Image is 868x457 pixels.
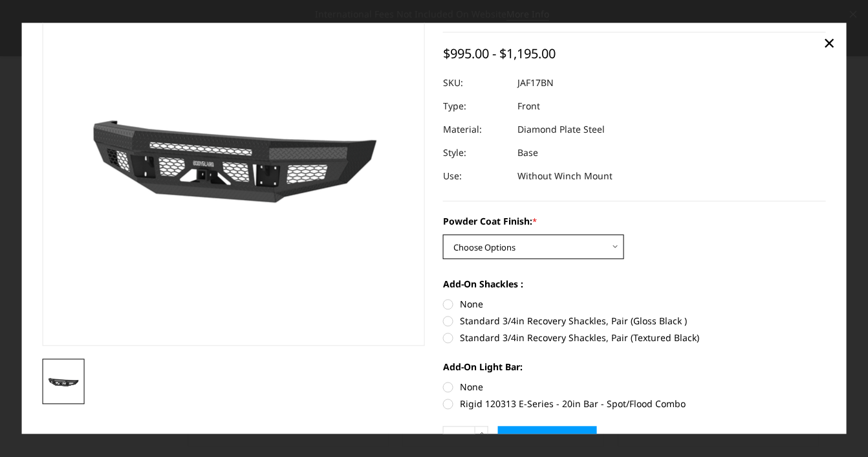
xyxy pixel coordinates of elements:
img: 2017-2022 Ford F250-350 - FT Series - Base Front Bumper [46,372,80,391]
label: Powder Coat Finish: [443,215,826,229]
span: × [823,28,835,56]
label: Add-On Shackles : [443,278,826,291]
dd: Without Winch Mount [517,165,613,188]
dt: Type: [443,95,508,118]
span: $995.00 - $1,195.00 [443,45,556,63]
label: None [443,298,826,311]
a: Write a Review [443,13,499,25]
label: Rigid 120313 E-Series - 20in Bar - Spot/Flood Combo [443,397,826,411]
dt: SKU: [443,72,508,95]
dd: Diamond Plate Steel [517,118,605,142]
dt: Style: [443,142,508,165]
dd: Front [517,95,540,118]
a: Close [819,32,840,53]
dt: Use: [443,165,508,188]
label: Add-On Light Bar: [443,361,826,374]
label: None [443,381,826,394]
dd: Base [517,142,538,165]
label: Standard 3/4in Recovery Shackles, Pair (Textured Black) [443,331,826,345]
label: Standard 3/4in Recovery Shackles, Pair (Gloss Black ) [443,315,826,328]
dt: Material: [443,118,508,142]
dd: JAF17BN [517,72,554,95]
